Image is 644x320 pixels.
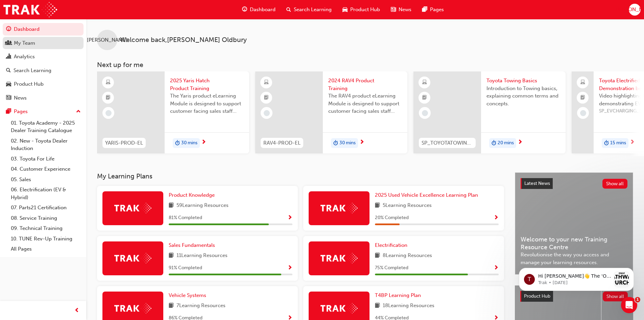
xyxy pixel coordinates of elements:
[375,264,408,272] span: 75 % Completed
[328,77,402,92] span: 2024 RAV4 Product Training
[6,95,11,101] span: news-icon
[169,191,217,199] a: Product Knowledge
[385,3,417,17] a: news-iconNews
[498,139,514,147] span: 20 mins
[375,292,421,298] span: T4BP Learning Plan
[176,201,229,210] span: 59 Learning Resources
[580,93,585,102] span: booktick-icon
[337,3,385,17] a: car-iconProduct Hub
[521,251,627,266] span: Revolutionise the way you access and manage your learning resources.
[106,93,111,102] span: booktick-icon
[287,214,292,222] button: Show Progress
[175,139,180,148] span: duration-icon
[6,54,11,60] span: chart-icon
[630,140,635,146] span: next-icon
[383,302,434,310] span: 18 Learning Resources
[8,202,84,213] a: 07. Parts21 Certification
[264,93,269,102] span: booktick-icon
[320,303,358,314] img: Trak
[237,3,281,17] a: guage-iconDashboard
[169,201,174,210] span: book-icon
[629,4,641,16] button: [PERSON_NAME]
[176,302,225,310] span: 7 Learning Resources
[8,136,84,154] a: 02. New - Toyota Dealer Induction
[6,26,11,33] span: guage-icon
[169,192,215,198] span: Product Knowledge
[3,64,84,77] a: Search Learning
[6,68,11,74] span: search-icon
[8,234,84,244] a: 10. TUNE Rev-Up Training
[359,140,364,146] span: next-icon
[114,253,151,263] img: Trak
[320,203,358,213] img: Trak
[114,203,151,213] img: Trak
[14,53,35,61] div: Analytics
[14,67,51,74] div: Search Learning
[333,139,338,148] span: duration-icon
[264,110,270,116] span: learningRecordVerb_NONE-icon
[6,40,11,46] span: people-icon
[250,6,276,14] span: Dashboard
[621,297,637,313] iframe: Intercom live chat
[170,77,244,92] span: 2025 Yaris Hatch Product Training
[105,110,112,116] span: learningRecordVerb_NONE-icon
[176,252,228,260] span: 11 Learning Resources
[430,6,444,14] span: Pages
[263,139,301,147] span: RAV4-PROD-EL
[492,139,496,148] span: duration-icon
[635,297,640,302] span: 1
[422,78,427,87] span: learningResourceType_ELEARNING-icon
[294,6,332,14] span: Search Learning
[286,5,291,14] span: search-icon
[422,110,428,116] span: learningRecordVerb_NONE-icon
[375,252,380,260] span: book-icon
[383,252,432,260] span: 8 Learning Resources
[580,78,585,87] span: laptop-icon
[494,214,499,222] button: Show Progress
[494,215,499,221] span: Show Progress
[3,23,84,36] a: Dashboard
[3,2,57,17] a: Trak
[14,39,35,47] div: My Team
[580,110,586,116] span: learningRecordVerb_NONE-icon
[255,71,407,153] a: RAV4-PROD-EL2024 RAV4 Product TrainingThe RAV4 product eLearning Module is designed to support cu...
[169,252,174,260] span: book-icon
[375,192,478,198] span: 2025 Used Vehicle Excellence Learning Plan
[74,306,79,315] span: prev-icon
[3,78,84,90] a: Product Hub
[610,139,626,147] span: 15 mins
[604,139,609,148] span: duration-icon
[170,92,244,115] span: The Yaris product eLearning Module is designed to support customer facing sales staff with introd...
[97,172,504,180] h3: My Learning Plans
[422,5,427,14] span: pages-icon
[242,5,247,14] span: guage-icon
[8,213,84,223] a: 08. Service Training
[14,94,27,102] div: News
[264,78,269,87] span: learningResourceType_ELEARNING-icon
[375,214,409,222] span: 20 % Completed
[287,215,292,221] span: Show Progress
[6,81,11,87] span: car-icon
[114,303,151,314] img: Trak
[3,92,84,104] a: News
[3,37,84,49] a: My Team
[8,118,84,136] a: 01. Toyota Academy - 2025 Dealer Training Catalogue
[169,292,209,299] a: Vehicle Systems
[339,139,356,147] span: 30 mins
[181,139,197,147] span: 30 mins
[287,264,292,272] button: Show Progress
[375,302,380,310] span: book-icon
[86,61,644,69] h3: Next up for me
[509,254,644,302] iframe: Intercom notifications message
[375,242,407,248] span: Electrification
[169,302,174,310] span: book-icon
[8,223,84,234] a: 09. Technical Training
[515,172,633,275] a: Latest NewsShow allWelcome to your new Training Resource CentreRevolutionise the way you access a...
[494,264,499,272] button: Show Progress
[105,139,143,147] span: YARIS-PROD-EL
[422,139,473,147] span: SP_TOYOTATOWING_0424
